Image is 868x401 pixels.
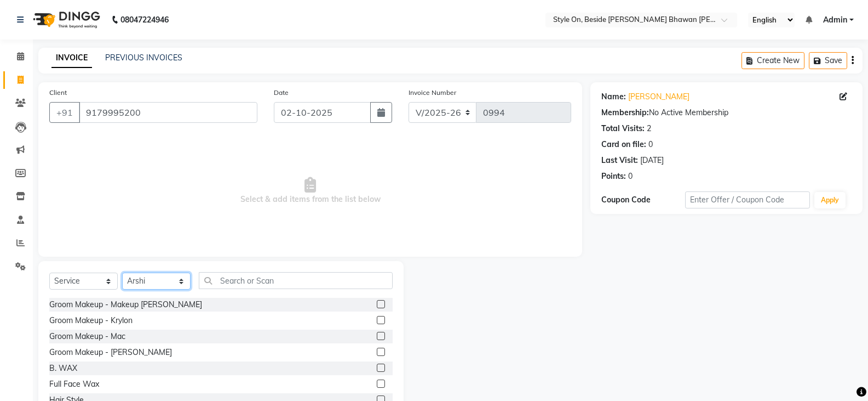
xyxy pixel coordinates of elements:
[685,191,810,208] input: Enter Offer / Coupon Code
[601,139,646,150] div: Card on file:
[28,4,103,35] img: logo
[647,123,651,134] div: 2
[809,52,847,69] button: Save
[601,171,626,182] div: Points:
[120,4,169,35] b: 08047224946
[601,123,645,134] div: Total Visits:
[49,102,80,123] button: +91
[814,192,846,208] button: Apply
[601,155,638,166] div: Last Visit:
[49,363,77,374] div: B. WAX
[49,136,571,246] span: Select & add items from the list below
[49,299,202,310] div: Groom Makeup - Makeup [PERSON_NAME]
[105,53,182,63] a: PREVIOUS INVOICES
[274,88,289,98] label: Date
[648,139,653,150] div: 0
[741,52,804,69] button: Create New
[601,107,649,118] div: Membership:
[49,315,133,326] div: Groom Makeup - Krylon
[409,88,456,98] label: Invoice Number
[49,331,125,342] div: Groom Makeup - Mac
[49,88,67,98] label: Client
[51,48,92,68] a: INVOICE
[601,194,685,206] div: Coupon Code
[49,347,172,358] div: Groom Makeup - [PERSON_NAME]
[79,102,257,123] input: Search by Name/Mobile/Email/Code
[49,379,99,390] div: Full Face Wax
[823,14,847,26] span: Admin
[628,171,633,182] div: 0
[199,272,393,289] input: Search or Scan
[601,91,626,103] div: Name:
[601,107,852,118] div: No Active Membership
[640,155,664,166] div: [DATE]
[628,91,689,103] a: [PERSON_NAME]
